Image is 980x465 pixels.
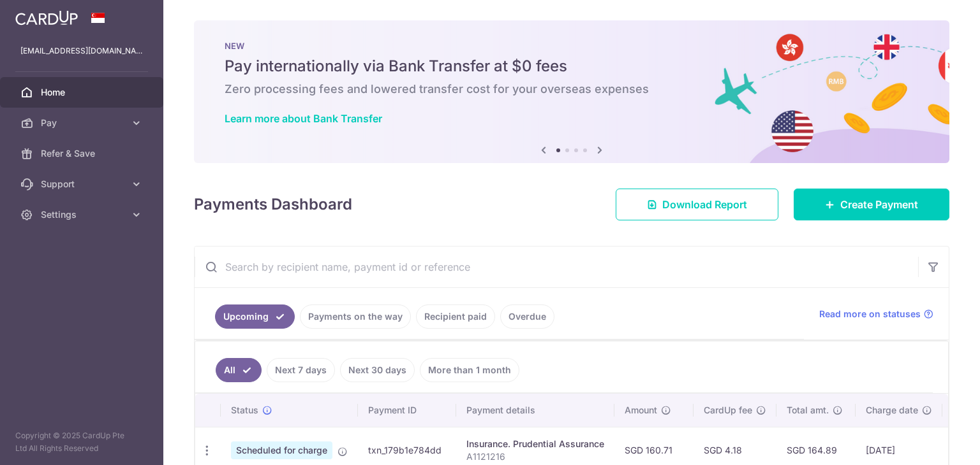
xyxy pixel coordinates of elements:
span: Pay [41,117,125,129]
span: Home [41,86,125,99]
p: A1121216 [466,450,604,463]
h5: Pay internationally via Bank Transfer at $0 fees [225,56,919,76]
h6: Zero processing fees and lowered transfer cost for your overseas expenses [225,82,919,97]
th: Payment ID [358,394,456,427]
span: Refer & Save [41,147,125,160]
span: Amount [625,404,657,417]
span: Read more on statuses [819,308,921,320]
a: Payments on the way [300,304,411,329]
input: Search by recipient name, payment id or reference [195,247,918,287]
a: Upcoming [215,304,295,329]
a: More than 1 month [420,358,519,382]
a: Overdue [500,304,554,329]
p: [EMAIL_ADDRESS][DOMAIN_NAME] [20,45,143,57]
img: Bank transfer banner [194,20,949,163]
th: Payment details [456,394,614,427]
a: Download Report [616,189,778,220]
a: All [216,358,262,382]
img: CardUp [15,10,78,25]
span: Scheduled for charge [231,441,332,459]
span: Create Payment [840,197,918,212]
a: Learn more about Bank Transfer [225,112,382,125]
h4: Payments Dashboard [194,193,352,216]
span: Total amt. [787,404,829,417]
span: CardUp fee [704,404,752,417]
span: Download Report [662,197,747,212]
a: Recipient paid [416,304,495,329]
a: Next 7 days [267,358,335,382]
p: NEW [225,41,919,51]
span: Settings [41,208,125,221]
span: Charge date [866,404,918,417]
a: Read more on statuses [819,308,933,320]
span: Status [231,404,258,417]
div: Insurance. Prudential Assurance [466,438,604,450]
a: Next 30 days [340,358,415,382]
span: Support [41,178,125,190]
a: Create Payment [794,189,949,220]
